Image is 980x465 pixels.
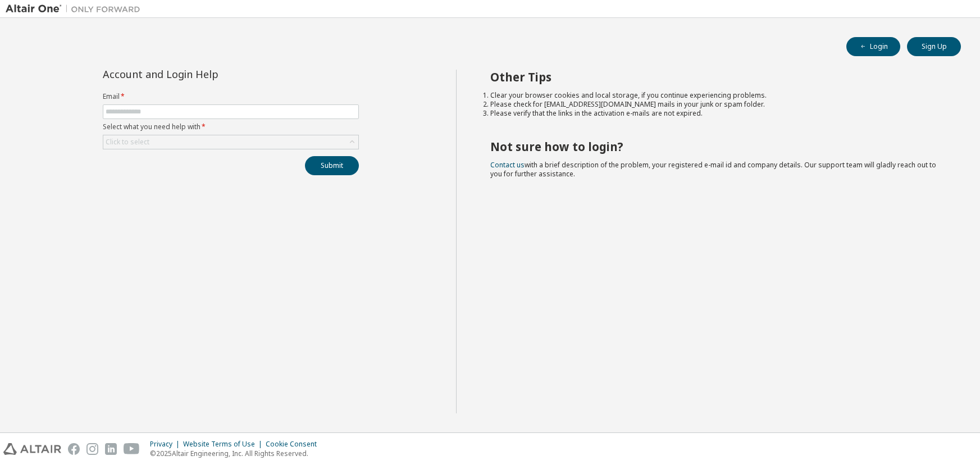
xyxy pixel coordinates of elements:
[103,92,359,101] label: Email
[6,3,146,15] img: Altair One
[490,100,941,109] li: Please check for [EMAIL_ADDRESS][DOMAIN_NAME] mails in your junk or spam folder.
[105,443,117,455] img: linkedin.svg
[103,70,308,79] div: Account and Login Help
[103,135,358,149] div: Click to select
[150,449,323,458] p: © 2025 Altair Engineering, Inc. All Rights Reserved.
[3,443,61,455] img: altair_logo.svg
[103,122,359,131] label: Select what you need help with
[490,91,941,100] li: Clear your browser cookies and local storage, if you continue experiencing problems.
[907,37,961,56] button: Sign Up
[86,443,98,455] img: instagram.svg
[124,443,140,455] img: youtube.svg
[106,138,149,147] div: Click to select
[490,160,525,170] a: Contact us
[266,440,323,449] div: Cookie Consent
[68,443,80,455] img: facebook.svg
[490,160,936,179] span: with a brief description of the problem, your registered e-mail id and company details. Our suppo...
[490,70,941,84] h2: Other Tips
[305,156,359,175] button: Submit
[150,440,183,449] div: Privacy
[846,37,900,56] button: Login
[490,109,941,118] li: Please verify that the links in the activation e-mails are not expired.
[490,139,941,154] h2: Not sure how to login?
[183,440,266,449] div: Website Terms of Use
